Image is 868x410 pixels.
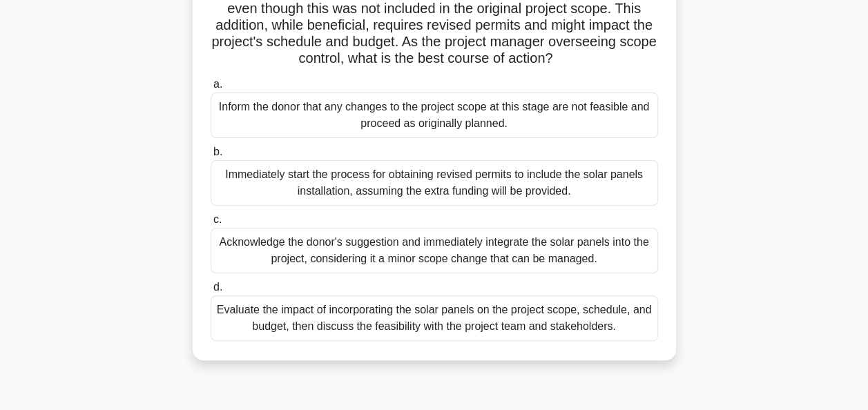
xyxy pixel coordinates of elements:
[211,228,658,273] div: Acknowledge the donor's suggestion and immediately integrate the solar panels into the project, c...
[213,281,222,293] span: d.
[211,92,658,138] div: Inform the donor that any changes to the project scope at this stage are not feasible and proceed...
[211,160,658,206] div: Immediately start the process for obtaining revised permits to include the solar panels installat...
[213,146,222,157] span: b.
[213,213,222,225] span: c.
[213,78,222,90] span: a.
[211,295,658,341] div: Evaluate the impact of incorporating the solar panels on the project scope, schedule, and budget,...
